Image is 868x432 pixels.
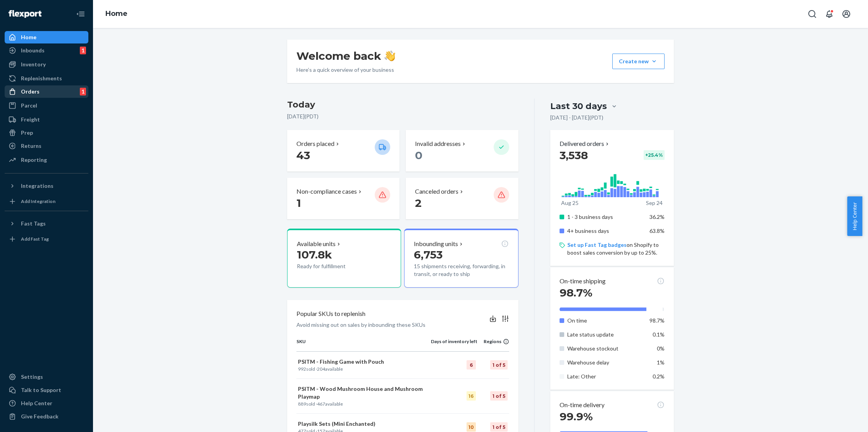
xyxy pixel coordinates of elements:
[21,33,36,41] div: Home
[21,220,46,227] div: Fast Tags
[99,3,134,25] ol: breadcrumbs
[73,6,88,22] button: Close Navigation
[644,150,665,160] div: + 25.4 %
[296,149,310,162] span: 43
[5,154,88,166] a: Reporting
[80,88,86,95] div: 1
[298,401,429,407] p: sold · available
[21,61,46,68] div: Inventory
[5,410,88,423] button: Give Feedback
[298,366,429,372] p: sold · available
[5,58,88,71] a: Inventory
[646,199,663,207] p: Sep 24
[6,5,34,12] span: Support
[414,262,508,278] p: 15 shipments receiving, forwarding, in transit, or ready to ship
[649,227,665,234] span: 63.8%
[567,345,644,352] p: Warehouse stockout
[296,187,357,196] p: Non-compliance cases
[415,187,458,196] p: Canceled orders
[298,420,429,428] p: Playsilk Sets (Mini Enchanted)
[431,338,477,351] th: Days of inventory left
[5,72,88,85] a: Replenishments
[21,116,40,123] div: Freight
[560,277,606,286] p: On-time shipping
[567,227,644,235] p: 4+ business days
[406,178,518,219] button: Canceled orders 2
[567,213,644,221] p: 1 - 3 business days
[105,9,127,18] a: Home
[5,397,88,409] a: Help Center
[298,385,429,401] p: PSITM - Wood Mushroom House and Mushroom Playmap
[287,113,518,120] p: [DATE] ( PDT )
[5,140,88,152] a: Returns
[21,413,59,420] div: Give Feedback
[317,366,325,372] span: 204
[21,102,37,109] div: Parcel
[5,31,88,43] a: Home
[296,321,425,329] p: Avoid missing out on sales by inbounding these SKUs
[414,248,443,261] span: 6,753
[21,386,61,394] div: Talk to Support
[296,139,334,148] p: Orders placed
[296,196,301,210] span: 1
[21,142,41,150] div: Returns
[567,317,644,324] p: On time
[287,99,518,111] h3: Today
[567,331,644,338] p: Late status update
[5,85,88,98] a: Orders1
[296,309,365,318] p: Popular SKUs to replenish
[5,127,88,139] a: Prep
[21,75,62,82] div: Replenishments
[21,236,49,242] div: Add Fast Tag
[287,178,400,219] button: Non-compliance cases 1
[490,422,508,432] div: 1 of 5
[5,180,88,192] button: Integrations
[5,195,88,208] a: Add Integration
[567,359,644,366] p: Warehouse delay
[560,149,588,162] span: 3,538
[404,229,518,288] button: Inbounding units6,75315 shipments receiving, forwarding, in transit, or ready to ship
[80,47,86,54] div: 1
[298,358,429,366] p: PSITM - Fishing Game with Pouch
[297,262,369,270] p: Ready for fulfillment
[653,331,665,338] span: 0.1%
[21,88,40,95] div: Orders
[5,44,88,57] a: Inbounds1
[406,130,518,172] button: Invalid addresses 0
[296,338,431,351] th: SKU
[296,49,395,63] h1: Welcome back
[567,241,627,248] a: Set up Fast Tag badges
[561,199,579,207] p: Aug 25
[560,139,610,148] button: Delivered orders
[5,99,88,112] a: Parcel
[821,6,837,22] button: Open notifications
[415,139,461,148] p: Invalid addresses
[287,229,401,288] button: Available units107.8kReady for fulfillment
[287,130,400,172] button: Orders placed 43
[490,360,508,370] div: 1 of 5
[467,422,476,432] div: 10
[5,384,88,396] button: Talk to Support
[21,373,43,381] div: Settings
[657,345,665,352] span: 0%
[5,233,88,245] a: Add Fast Tag
[657,359,665,366] span: 1%
[317,401,325,407] span: 467
[560,410,593,423] span: 99.9%
[414,239,458,248] p: Inbounding units
[550,100,607,112] div: Last 30 days
[5,113,88,126] a: Freight
[653,373,665,380] span: 0.2%
[560,286,592,299] span: 98.7%
[560,401,604,409] p: On-time delivery
[9,10,41,18] img: Flexport logo
[550,114,603,121] p: [DATE] - [DATE] ( PDT )
[384,50,395,61] img: hand-wave emoji
[297,239,336,248] p: Available units
[415,149,422,162] span: 0
[847,196,862,236] span: Help Center
[21,399,52,407] div: Help Center
[415,196,422,210] span: 2
[467,391,476,401] div: 16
